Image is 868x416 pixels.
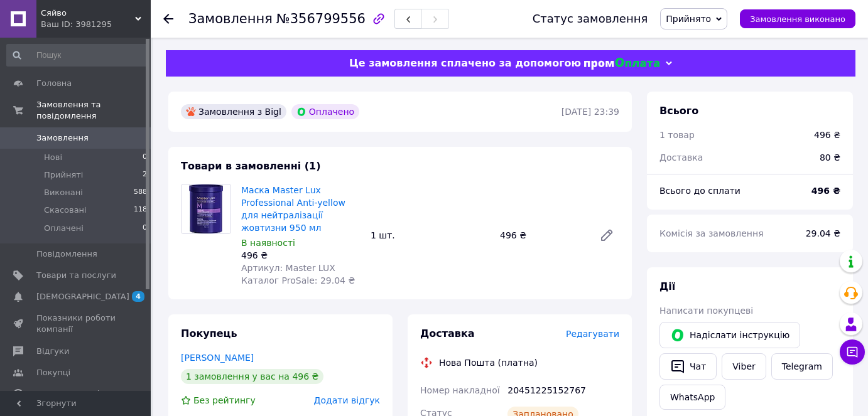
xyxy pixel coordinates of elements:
[241,185,345,233] a: Маска Master Lux Professional Anti-yellow для нейтралізації жовтизни 950 мл
[44,205,87,216] span: Скасовані
[594,223,619,248] a: Редагувати
[134,205,147,216] span: 118
[241,249,361,262] div: 496 ₴
[181,328,237,339] span: Покупець
[314,395,380,405] span: Додати відгук
[36,388,104,400] span: Каталог ProSale
[659,280,675,292] span: Дії
[659,322,800,348] button: Надіслати інструкцію
[366,227,495,244] div: 1 шт.
[36,248,97,260] span: Повідомлення
[181,104,286,119] div: Замовлення з Bigl
[533,13,648,25] div: Статус замовлення
[36,346,69,357] span: Відгуки
[584,58,659,70] img: evopay logo
[41,19,151,30] div: Ваш ID: 3981295
[840,339,865,365] button: Чат з покупцем
[44,152,62,163] span: Нові
[36,291,129,302] span: [DEMOGRAPHIC_DATA]
[44,187,83,198] span: Виконані
[659,353,717,380] button: Чат
[188,11,273,26] span: Замовлення
[771,353,833,380] a: Telegram
[722,353,766,380] a: Viber
[659,152,703,163] span: Доставка
[659,105,698,117] span: Всього
[163,13,173,25] div: Повернутися назад
[6,44,148,67] input: Пошук
[41,8,135,19] span: Сяйво
[495,227,589,244] div: 496 ₴
[666,14,711,24] span: Прийнято
[349,57,581,69] span: Це замовлення сплачено за допомогою
[36,99,151,122] span: Замовлення та повідомлення
[189,184,223,233] img: Маска Master Lux Professional Anti-yellow для нейтралізації жовтизни 950 мл
[44,169,83,181] span: Прийняті
[44,223,84,234] span: Оплачені
[659,186,741,196] span: Всього до сплати
[659,306,753,316] span: Написати покупцеві
[561,107,619,117] time: [DATE] 23:39
[181,160,321,172] span: Товари в замовленні (1)
[436,356,541,369] div: Нова Пошта (платна)
[132,291,144,302] span: 4
[740,9,855,28] button: Замовлення виконано
[143,223,147,234] span: 0
[806,228,840,238] span: 29.04 ₴
[812,144,848,171] div: 80 ₴
[36,132,89,144] span: Замовлення
[291,104,359,119] div: Оплачено
[241,238,295,248] span: В наявності
[811,186,840,196] b: 496 ₴
[181,369,323,384] div: 1 замовлення у вас на 496 ₴
[750,14,845,24] span: Замовлення виконано
[36,312,116,335] span: Показники роботи компанії
[420,385,500,395] span: Номер накладної
[36,78,72,89] span: Головна
[36,270,116,281] span: Товари та послуги
[36,367,70,378] span: Покупці
[420,328,475,339] span: Доставка
[241,275,355,285] span: Каталог ProSale: 29.04 ₴
[276,11,366,26] span: №356799556
[241,263,335,273] span: Артикул: Master LUX
[659,385,725,410] a: WhatsApp
[134,187,147,198] span: 588
[143,152,147,163] span: 0
[505,379,622,402] div: 20451225152767
[659,130,695,140] span: 1 товар
[143,169,147,181] span: 2
[566,329,619,339] span: Редагувати
[814,129,840,141] div: 496 ₴
[659,228,764,238] span: Комісія за замовлення
[193,395,256,405] span: Без рейтингу
[181,353,254,363] a: [PERSON_NAME]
